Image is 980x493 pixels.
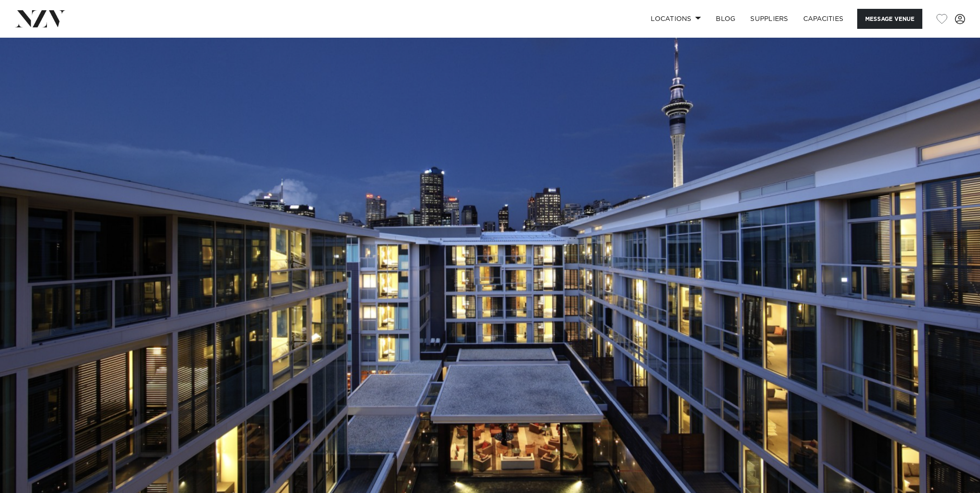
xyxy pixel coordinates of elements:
img: nzv-logo.png [15,10,66,27]
a: BLOG [708,9,743,29]
a: Locations [643,9,708,29]
a: Capacities [796,9,851,29]
a: SUPPLIERS [743,9,795,29]
button: Message Venue [857,9,922,29]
